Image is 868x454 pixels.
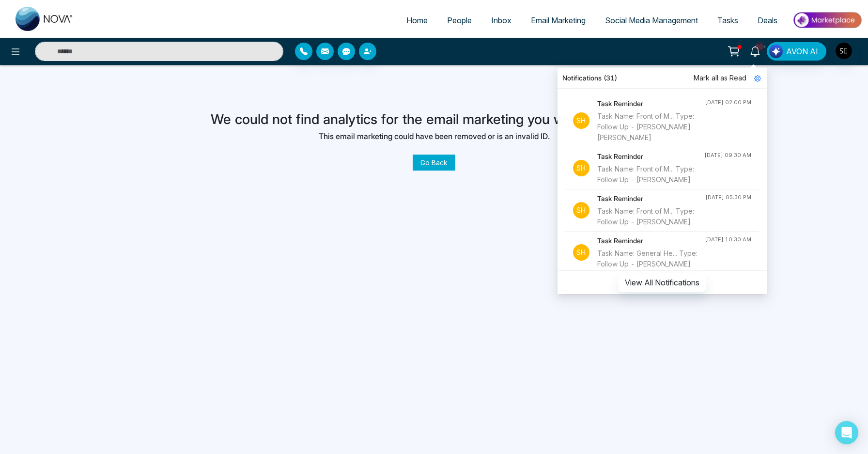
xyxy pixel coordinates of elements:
[769,45,783,58] img: Lead Flow
[619,278,706,286] a: View All Notifications
[597,193,705,204] h4: Task Reminder
[705,235,751,244] div: [DATE] 10:30 AM
[558,68,767,89] div: Notifications (31)
[573,112,589,129] p: Sh
[597,98,705,109] h4: Task Reminder
[605,16,698,25] span: Social Media Management
[597,164,704,185] div: Task Name: Front of M... Type: Follow Up - [PERSON_NAME]
[597,151,704,162] h4: Task Reminder
[758,16,777,25] span: Deals
[835,421,858,444] div: Open Intercom Messenger
[597,111,705,143] div: Task Name: Front of M... Type: Follow Up - [PERSON_NAME] [PERSON_NAME]
[491,16,511,25] span: Inbox
[755,42,764,51] span: 10+
[573,160,589,176] p: Sh
[397,11,437,30] a: Home
[447,16,472,25] span: People
[406,16,428,25] span: Home
[704,151,751,159] div: [DATE] 09:30 AM
[437,11,481,30] a: People
[211,111,658,128] h3: We could not find analytics for the email marketing you were looking for.
[573,202,589,219] p: Sh
[694,73,746,83] span: Mark all as Read
[413,155,455,171] a: Go Back
[597,235,705,246] h4: Task Reminder
[619,273,706,292] button: View All Notifications
[786,46,818,57] span: AVON AI
[836,43,852,59] img: User Avatar
[748,11,787,30] a: Deals
[717,16,738,25] span: Tasks
[15,7,74,31] img: Nova CRM Logo
[531,16,586,25] span: Email Marketing
[597,206,705,227] div: Task Name: Front of M... Type: Follow Up - [PERSON_NAME]
[705,193,751,202] div: [DATE] 05:30 PM
[767,42,826,61] button: AVON AI
[211,132,658,141] h6: This email marketing could have been removed or is an invalid ID.
[573,244,589,261] p: Sh
[708,11,748,30] a: Tasks
[792,9,862,31] img: Market-place.gif
[481,11,521,30] a: Inbox
[521,11,595,30] a: Email Marketing
[705,98,751,107] div: [DATE] 02:00 PM
[597,248,705,269] div: Task Name: General He... Type: Follow Up - [PERSON_NAME]
[744,42,767,59] a: 10+
[595,11,708,30] a: Social Media Management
